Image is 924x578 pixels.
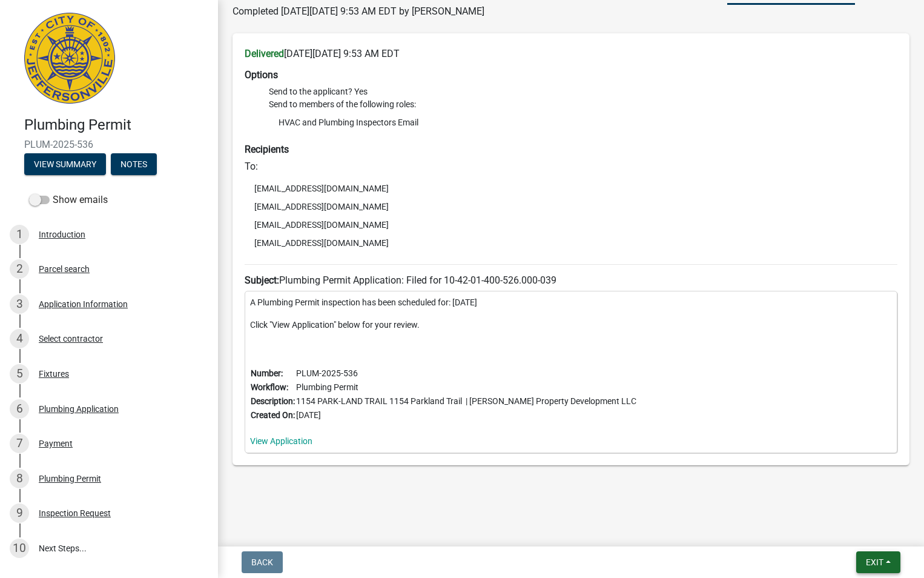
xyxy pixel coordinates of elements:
[245,198,897,216] li: [EMAIL_ADDRESS][DOMAIN_NAME]
[39,230,85,239] div: Introduction
[10,364,29,384] div: 5
[295,367,637,380] td: PLUM-2025-536
[245,216,897,234] li: [EMAIL_ADDRESS][DOMAIN_NAME]
[39,300,128,308] div: Application Information
[39,474,101,483] div: Plumbing Permit
[251,410,295,420] b: Created On:
[242,551,283,573] button: Back
[39,509,111,517] div: Inspection Request
[39,405,119,413] div: Plumbing Application
[39,334,103,343] div: Select contractor
[111,160,157,170] wm-modal-confirm: Notes
[245,144,289,155] strong: Recipients
[39,370,69,378] div: Fixtures
[29,193,108,207] label: Show emails
[295,380,637,394] td: Plumbing Permit
[24,160,106,170] wm-modal-confirm: Summary
[111,153,157,175] button: Notes
[39,439,73,448] div: Payment
[245,48,284,59] strong: Delivered
[295,394,637,408] td: 1154 PARK-LAND TRAIL 1154 Parkland Trail | [PERSON_NAME] Property Development LLC
[250,296,892,309] p: A Plumbing Permit inspection has been scheduled for: [DATE]
[245,69,278,81] strong: Options
[856,551,900,573] button: Exit
[250,319,892,331] p: Click "View Application" below for your review.
[24,153,106,175] button: View Summary
[269,113,897,131] li: HVAC and Plumbing Inspectors Email
[24,139,194,150] span: PLUM-2025-536
[10,503,29,523] div: 9
[10,399,29,419] div: 6
[269,98,897,134] li: Send to members of the following roles:
[39,265,90,273] div: Parcel search
[24,116,208,134] h4: Plumbing Permit
[10,329,29,348] div: 4
[10,294,29,314] div: 3
[251,396,295,406] b: Description:
[245,161,897,172] h6: To:
[10,225,29,244] div: 1
[245,234,897,252] li: [EMAIL_ADDRESS][DOMAIN_NAME]
[245,179,897,198] li: [EMAIL_ADDRESS][DOMAIN_NAME]
[10,469,29,488] div: 8
[233,5,484,17] span: Completed [DATE][DATE] 9:53 AM EDT by [PERSON_NAME]
[245,274,279,286] strong: Subject:
[866,557,883,567] span: Exit
[245,48,897,59] h6: [DATE][DATE] 9:53 AM EDT
[10,259,29,279] div: 2
[250,436,312,446] a: View Application
[245,274,897,286] h6: Plumbing Permit Application: Filed for 10-42-01-400-526.000-039
[251,557,273,567] span: Back
[251,382,288,392] b: Workflow:
[10,539,29,558] div: 10
[295,408,637,422] td: [DATE]
[251,368,283,378] b: Number:
[24,13,115,104] img: City of Jeffersonville, Indiana
[269,85,897,98] li: Send to the applicant? Yes
[10,434,29,453] div: 7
